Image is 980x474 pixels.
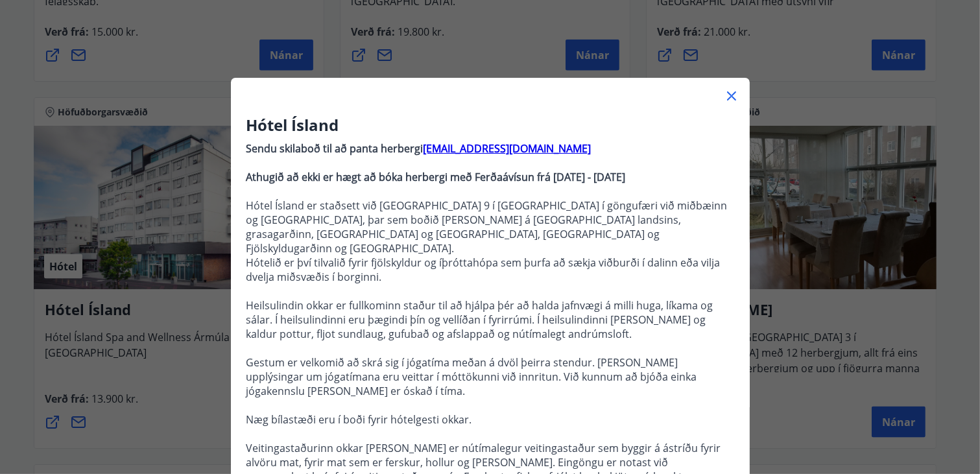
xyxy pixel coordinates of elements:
strong: Athugið að ekki er hægt að bóka herbergi með Ferðaávísun frá [DATE] - [DATE] [246,170,626,184]
h3: Hótel Ísland [246,114,734,136]
p: Hótel Ísland er staðsett við [GEOGRAPHIC_DATA] 9 í [GEOGRAPHIC_DATA] í göngufæri við miðbæinn og ... [246,198,734,255]
p: Næg bílastæði eru í boði fyrir hótelgesti okkar. [246,412,734,427]
p: Gestum er velkomið að skrá sig í jógatíma meðan á dvöl þeirra stendur. [PERSON_NAME] upplýsingar ... [246,355,734,398]
a: [EMAIL_ADDRESS][DOMAIN_NAME] [424,141,592,156]
strong: Sendu skilaboð til að panta herbergi [246,141,424,156]
p: Heilsulindin okkar er fullkominn staður til að hjálpa þér að halda jafnvægi á milli huga, líkama ... [246,298,734,341]
p: Hótelið er því tilvalið fyrir fjölskyldur og íþróttahópa sem þurfa að sækja viðburði í dalinn eða... [246,255,734,284]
